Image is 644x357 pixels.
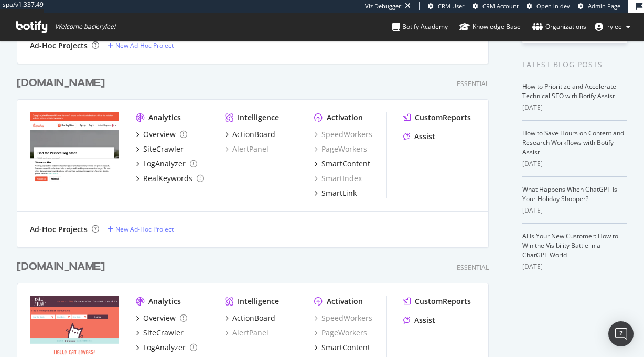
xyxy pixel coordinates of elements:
div: Intelligence [238,296,279,307]
div: Activation [327,112,363,123]
a: ActionBoard [225,313,275,323]
div: [DATE] [522,103,627,112]
div: Knowledge Base [459,22,521,32]
div: Organizations [532,22,586,32]
div: CustomReports [415,112,471,123]
a: CustomReports [403,296,471,307]
a: SmartContent [314,342,370,353]
div: Activation [327,296,363,307]
a: AlertPanel [225,328,269,338]
a: New Ad-Hoc Project [108,225,174,234]
a: Botify Academy [392,13,448,41]
a: Knowledge Base [459,13,521,41]
div: [DOMAIN_NAME] [17,259,105,275]
a: ActionBoard [225,129,275,140]
div: Essential [457,79,489,88]
div: Overview [143,313,176,323]
a: Open in dev [527,2,570,10]
a: AlertPanel [225,144,269,154]
a: SpeedWorkers [314,313,372,323]
a: SmartLink [314,188,357,198]
a: Overview [136,129,187,140]
div: SmartContent [321,342,370,353]
a: AI Is Your New Customer: How to Win the Visibility Battle in a ChatGPT World [522,232,618,259]
a: PageWorkers [314,144,367,154]
a: CRM User [428,2,465,10]
div: Assist [414,131,435,142]
div: Essential [457,263,489,272]
a: Assist [403,131,435,142]
a: Organizations [532,13,586,41]
a: Assist [403,315,435,325]
span: rylee [607,22,622,31]
div: RealKeywords [143,173,192,184]
div: Analytics [148,296,181,307]
div: ActionBoard [232,313,275,323]
div: Botify Academy [392,22,448,32]
div: Ad-Hoc Projects [30,224,88,235]
a: [DOMAIN_NAME] [17,76,109,91]
a: LogAnalyzer [136,342,197,353]
span: CRM User [438,2,465,10]
div: Viz Debugger: [365,2,403,10]
a: Overview [136,313,187,323]
a: PageWorkers [314,328,367,338]
a: New Ad-Hoc Project [108,41,174,50]
div: Latest Blog Posts [522,59,627,70]
div: Open Intercom Messenger [608,321,634,346]
div: Analytics [148,112,181,123]
div: [DATE] [522,262,627,271]
a: SiteCrawler [136,144,184,154]
a: How to Save Hours on Content and Research Workflows with Botify Assist [522,129,624,156]
span: Welcome back, rylee ! [55,23,115,31]
a: RealKeywords [136,173,204,184]
a: What Happens When ChatGPT Is Your Holiday Shopper? [522,185,617,203]
div: [DATE] [522,206,627,215]
div: SmartContent [321,159,370,169]
a: SmartContent [314,159,370,169]
div: [DATE] [522,159,627,169]
a: LogAnalyzer [136,159,197,169]
div: SiteCrawler [143,144,184,154]
div: New Ad-Hoc Project [115,41,174,50]
button: rylee [586,18,639,35]
a: CRM Account [473,2,519,10]
span: CRM Account [482,2,519,10]
a: [DOMAIN_NAME] [17,259,109,275]
div: SmartLink [321,188,357,198]
span: Open in dev [536,2,570,10]
div: Overview [143,129,176,140]
div: Intelligence [238,112,279,123]
div: CustomReports [415,296,471,307]
div: [DOMAIN_NAME] [17,76,105,91]
a: SpeedWorkers [314,129,372,140]
div: LogAnalyzer [143,342,186,353]
img: gudog.com [30,112,119,184]
div: Ad-Hoc Projects [30,40,88,51]
div: LogAnalyzer [143,159,186,169]
a: How to Prioritize and Accelerate Technical SEO with Botify Assist [522,82,616,100]
div: SiteCrawler [143,328,184,338]
a: CustomReports [403,112,471,123]
div: New Ad-Hoc Project [115,225,174,234]
div: Assist [414,315,435,325]
div: ActionBoard [232,129,275,140]
a: Admin Page [578,2,620,10]
a: SiteCrawler [136,328,184,338]
a: SmartIndex [314,173,362,184]
span: Admin Page [588,2,620,10]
